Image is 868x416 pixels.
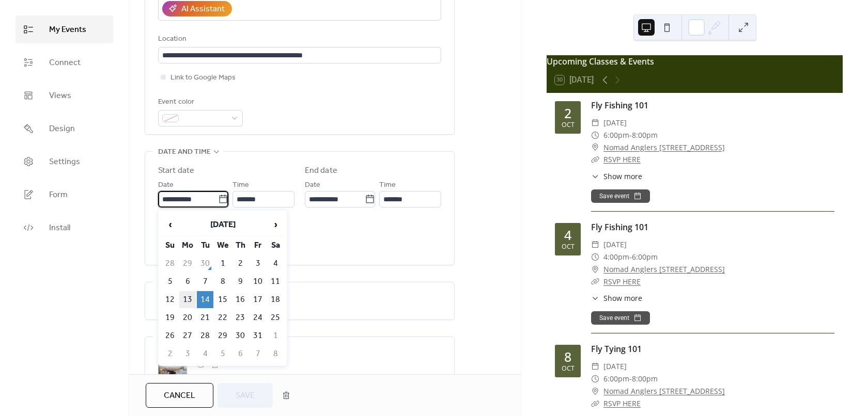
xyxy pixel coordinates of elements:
span: Date [158,179,174,191]
div: ​ [591,171,599,182]
span: Show more [603,171,642,182]
div: Oct [562,244,575,250]
span: Date [305,179,320,191]
div: ​ [591,129,599,141]
td: 21 [197,309,213,326]
td: 28 [197,327,213,344]
td: 6 [179,273,196,290]
div: 2 [564,107,571,120]
div: Upcoming Classes & Events [547,55,843,68]
a: RSVP HERE [603,277,641,286]
td: 3 [250,255,266,272]
a: Fly Tying 101 [591,343,642,355]
td: 3 [179,345,196,362]
div: ​ [591,117,599,129]
td: 15 [214,291,231,308]
td: 30 [197,255,213,272]
div: Oct [562,365,575,372]
th: Th [232,237,249,254]
td: 1 [214,255,231,272]
td: 4 [197,345,213,362]
div: ​ [591,360,599,373]
span: Link to Google Maps [171,72,236,84]
td: 18 [267,291,284,308]
th: We [214,237,231,254]
span: Cancel [164,390,195,402]
td: 23 [232,309,249,326]
span: - [629,129,632,141]
div: 8 [564,350,571,363]
td: 7 [197,273,213,290]
span: Settings [49,156,80,168]
a: RSVP HERE [603,154,641,164]
span: My Events [49,24,86,36]
th: Sa [267,237,284,254]
th: Fr [250,237,266,254]
a: Design [16,115,113,142]
div: ​ [591,373,599,385]
span: Design [49,123,75,135]
button: Cancel [146,383,213,408]
span: Form [49,189,68,201]
span: Show more [603,293,642,303]
td: 5 [162,273,178,290]
td: 11 [267,273,284,290]
td: 7 [250,345,266,362]
button: ​Show more [591,293,642,303]
span: Time [233,179,249,191]
th: Mo [179,237,196,254]
a: Fly Fishing 101 [591,221,648,233]
a: Nomad Anglers [STREET_ADDRESS] [603,263,725,276]
a: Settings [16,148,113,175]
span: 6:00pm [632,251,658,263]
span: Time [379,179,396,191]
span: [DATE] [603,238,627,251]
button: Save event [591,189,650,203]
span: 4:00pm [603,251,629,263]
div: ​ [591,153,599,166]
td: 8 [267,345,284,362]
div: Start date [158,165,194,177]
a: RSVP HERE [603,398,641,408]
div: ​ [591,251,599,263]
div: 4 [564,229,571,242]
a: Fly Fishing 101 [591,100,648,111]
td: 31 [250,327,266,344]
td: 29 [179,255,196,272]
td: 29 [214,327,231,344]
button: Save event [591,311,650,325]
div: ​ [591,293,599,303]
td: 2 [162,345,178,362]
span: › [268,214,283,235]
div: ​ [591,141,599,154]
td: 25 [267,309,284,326]
td: 27 [179,327,196,344]
td: 1 [267,327,284,344]
td: 20 [179,309,196,326]
div: AI Assistant [181,3,225,15]
span: 8:00pm [632,129,658,141]
span: 6:00pm [603,129,629,141]
td: 19 [162,309,178,326]
td: 24 [250,309,266,326]
span: Connect [49,57,81,69]
td: 28 [162,255,178,272]
th: Su [162,237,178,254]
td: 17 [250,291,266,308]
span: Install [49,222,70,234]
td: 14 [197,291,213,308]
div: Location [158,33,439,45]
span: 6:00pm [603,373,629,385]
td: 2 [232,255,249,272]
div: ​ [591,385,599,397]
button: AI Assistant [162,1,232,17]
td: 16 [232,291,249,308]
a: Views [16,82,113,109]
td: 8 [214,273,231,290]
a: Nomad Anglers [STREET_ADDRESS] [603,385,725,397]
td: 10 [250,273,266,290]
button: ​Show more [591,171,642,182]
span: - [629,373,632,385]
th: [DATE] [179,214,266,236]
td: 9 [232,273,249,290]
